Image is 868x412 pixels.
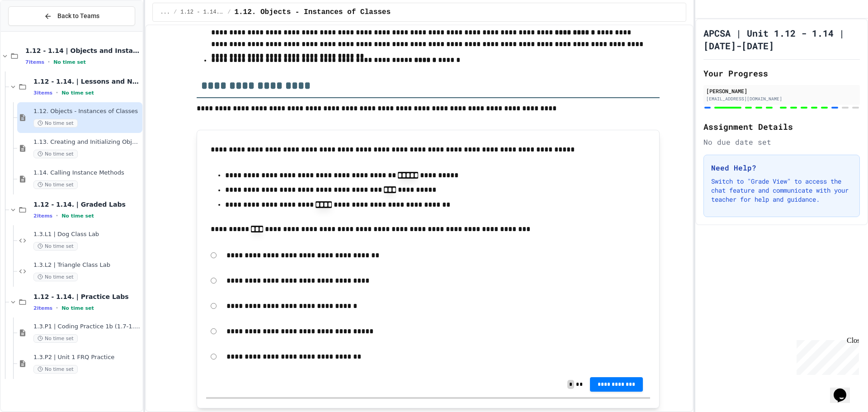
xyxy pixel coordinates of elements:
span: • [48,58,50,66]
h2: Assignment Details [703,120,860,133]
span: No time set [33,273,78,281]
span: No time set [53,59,86,65]
span: No time set [61,213,94,219]
span: • [56,212,58,219]
span: No time set [61,305,94,311]
div: Chat with us now!Close [4,4,62,57]
span: No time set [33,150,78,158]
span: No time set [61,90,94,96]
span: 1.12 - 1.14. | Graded Labs [33,200,141,208]
span: / [174,9,177,16]
button: Back to Teams [8,6,135,26]
span: • [56,304,58,312]
span: 1.3.L1 | Dog Class Lab [33,231,141,238]
span: 1.12. Objects - Instances of Classes [234,7,391,18]
h2: Your Progress [703,67,860,80]
span: 1.12 - 1.14. | Lessons and Notes [33,77,141,85]
h3: Need Help? [711,162,852,173]
span: No time set [33,365,78,374]
span: No time set [33,119,78,128]
span: 1.14. Calling Instance Methods [33,169,141,177]
span: 1.12 - 1.14. | Lessons and Notes [180,9,224,16]
span: 3 items [33,90,52,96]
iframe: chat widget [793,336,859,375]
div: [PERSON_NAME] [706,87,857,95]
span: 2 items [33,305,52,311]
span: 1.13. Creating and Initializing Objects: Constructors [33,138,141,146]
span: Back to Teams [57,11,99,21]
span: 1.3.P2 | Unit 1 FRQ Practice [33,354,141,361]
span: / [227,9,231,16]
span: No time set [33,242,78,251]
div: No due date set [703,137,860,147]
span: 1.3.L2 | Triangle Class Lab [33,261,141,269]
h1: APCSA | Unit 1.12 - 1.14 | [DATE]-[DATE] [703,27,860,52]
span: 2 items [33,213,52,219]
span: 7 items [25,59,44,65]
span: ... [160,9,170,16]
p: Switch to "Grade View" to access the chat feature and communicate with your teacher for help and ... [711,177,852,204]
span: • [56,89,58,96]
span: No time set [33,334,78,343]
span: No time set [33,180,78,189]
span: 1.3.P1 | Coding Practice 1b (1.7-1.15) [33,323,141,331]
iframe: chat widget [830,376,859,403]
span: 1.12 - 1.14 | Objects and Instances of Classes [25,47,141,55]
span: 1.12. Objects - Instances of Classes [33,108,141,115]
span: 1.12 - 1.14. | Practice Labs [33,293,141,301]
div: [EMAIL_ADDRESS][DOMAIN_NAME] [706,95,857,102]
